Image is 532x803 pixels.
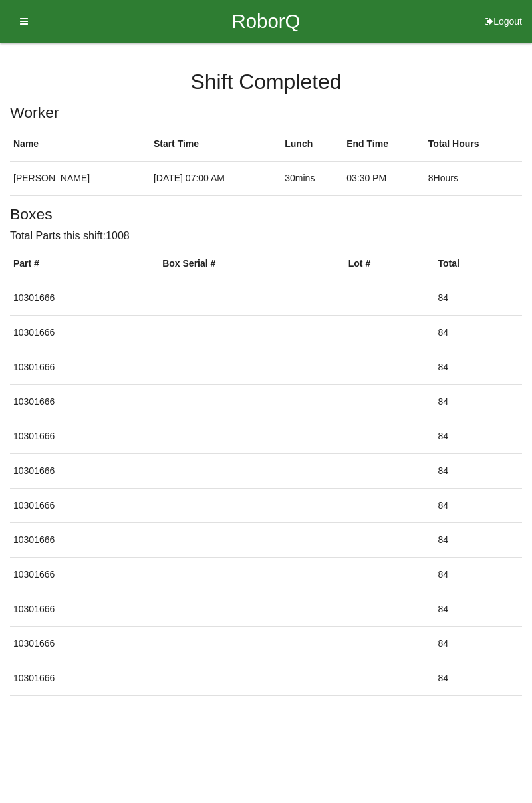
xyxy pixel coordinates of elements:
[10,661,159,695] td: 10301666
[10,419,159,453] td: 10301666
[159,247,345,281] th: Box Serial #
[434,384,522,419] td: 84
[434,592,522,626] td: 84
[10,230,522,242] h6: Total Parts this shift: 1008
[10,557,159,592] td: 10301666
[10,281,159,315] td: 10301666
[434,281,522,315] td: 84
[10,247,159,281] th: Part #
[10,70,522,94] h4: Shift Completed
[434,247,522,281] th: Total
[425,127,522,162] th: Total Hours
[150,127,281,162] th: Start Time
[343,127,425,162] th: End Time
[434,350,522,384] td: 84
[10,522,159,557] td: 10301666
[10,206,522,223] h5: Boxes
[10,104,522,121] h5: Worker
[10,384,159,419] td: 10301666
[281,162,343,196] td: 30 mins
[434,419,522,453] td: 84
[343,162,425,196] td: 03:30 PM
[10,127,150,162] th: Name
[281,127,343,162] th: Lunch
[434,557,522,592] td: 84
[434,661,522,695] td: 84
[345,247,435,281] th: Lot #
[10,162,150,196] td: [PERSON_NAME]
[10,488,159,522] td: 10301666
[10,626,159,661] td: 10301666
[150,162,281,196] td: [DATE] 07:00 AM
[434,488,522,522] td: 84
[434,315,522,350] td: 84
[434,522,522,557] td: 84
[425,162,522,196] td: 8 Hours
[10,350,159,384] td: 10301666
[10,592,159,626] td: 10301666
[434,626,522,661] td: 84
[10,453,159,488] td: 10301666
[434,453,522,488] td: 84
[10,315,159,350] td: 10301666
